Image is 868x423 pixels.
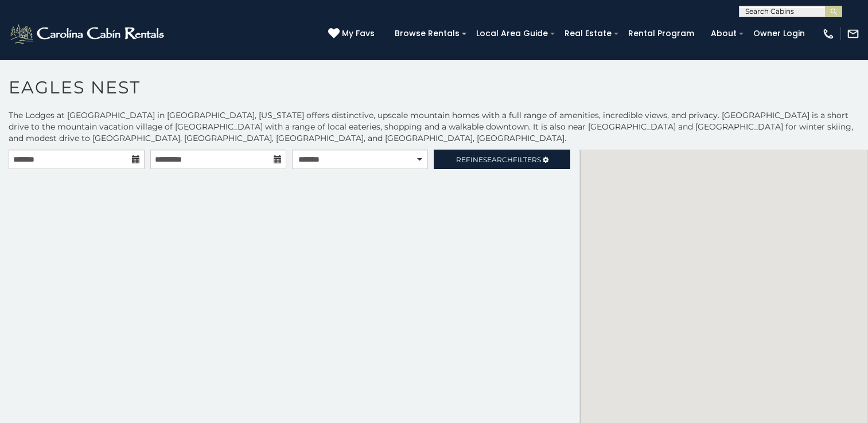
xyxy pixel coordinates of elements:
[822,28,835,40] img: phone-regular-white.png
[470,25,554,42] a: Local Area Guide
[622,25,700,42] a: Rental Program
[483,155,513,164] span: Search
[389,25,465,42] a: Browse Rentals
[9,22,168,45] img: White-1-2.png
[342,28,375,40] span: My Favs
[748,25,811,42] a: Owner Login
[847,28,859,40] img: mail-regular-white.png
[328,28,377,40] a: My Favs
[705,25,742,42] a: About
[456,155,541,164] span: Refine Filters
[559,25,617,42] a: Real Estate
[434,150,570,169] a: RefineSearchFilters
